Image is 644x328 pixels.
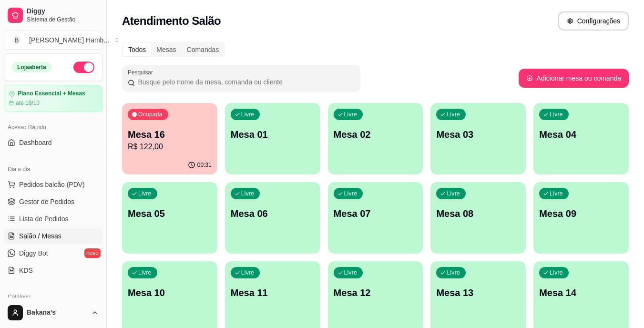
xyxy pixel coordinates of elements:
[122,182,217,254] button: LivreMesa 05
[344,111,358,118] p: Livre
[539,286,623,299] p: Mesa 14
[4,120,102,135] div: Acesso Rápido
[533,103,629,174] button: LivreMesa 04
[558,11,629,31] button: Configurações
[550,269,563,277] p: Livre
[328,103,423,174] button: LivreMesa 02
[344,269,358,277] p: Livre
[334,128,418,141] p: Mesa 02
[122,13,221,29] h2: Atendimento Salão
[539,207,623,220] p: Mesa 09
[241,111,255,118] p: Livre
[135,77,355,87] input: Pesquisar
[19,214,69,224] span: Lista de Pedidos
[519,69,629,88] button: Adicionar mesa ou comanda
[123,43,151,56] div: Todos
[18,90,85,97] article: Plano Essencial + Mesas
[334,207,418,220] p: Mesa 07
[19,180,85,189] span: Pedidos balcão (PDV)
[27,16,99,23] span: Sistema de Gestão
[19,266,33,275] span: KDS
[197,161,212,169] p: 00:31
[138,111,163,118] p: Ocupada
[151,43,181,56] div: Mesas
[241,269,255,277] p: Livre
[328,182,423,254] button: LivreMesa 07
[12,35,21,45] span: B
[128,128,212,141] p: Mesa 16
[29,35,109,45] div: [PERSON_NAME] Hamb ...
[225,103,320,174] button: LivreMesa 01
[344,190,358,197] p: Livre
[550,111,563,118] p: Livre
[27,7,99,16] span: Diggy
[4,4,102,27] a: DiggySistema de Gestão
[447,190,460,197] p: Livre
[182,43,225,56] div: Comandas
[73,61,94,73] button: Alterar Status
[447,111,460,118] p: Livre
[4,289,102,305] div: Catálogo
[4,162,102,177] div: Dia a dia
[19,197,74,206] span: Gestor de Pedidos
[231,207,315,220] p: Mesa 06
[4,228,102,244] a: Salão / Mesas
[16,99,40,107] article: até 19/10
[4,31,102,50] button: Select a team
[231,128,315,141] p: Mesa 01
[138,269,152,277] p: Livre
[128,207,212,220] p: Mesa 05
[436,128,520,141] p: Mesa 03
[231,286,315,299] p: Mesa 11
[19,248,48,258] span: Diggy Bot
[128,286,212,299] p: Mesa 10
[4,85,102,112] a: Plano Essencial + Mesasaté 19/10
[4,246,102,261] a: Diggy Botnovo
[241,190,255,197] p: Livre
[138,190,152,197] p: Livre
[334,286,418,299] p: Mesa 12
[128,141,212,153] p: R$ 122,00
[4,135,102,150] a: Dashboard
[19,138,52,147] span: Dashboard
[430,182,526,254] button: LivreMesa 08
[436,286,520,299] p: Mesa 13
[430,103,526,174] button: LivreMesa 03
[4,211,102,226] a: Lista de Pedidos
[533,182,629,254] button: LivreMesa 09
[4,194,102,209] a: Gestor de Pedidos
[128,68,156,76] label: Pesquisar
[12,62,51,72] div: Loja aberta
[122,103,217,174] button: OcupadaMesa 16R$ 122,0000:31
[4,177,102,192] button: Pedidos balcão (PDV)
[27,308,87,317] span: Bakana’s
[19,231,61,241] span: Salão / Mesas
[225,182,320,254] button: LivreMesa 06
[4,301,102,324] button: Bakana’s
[447,269,460,277] p: Livre
[550,190,563,197] p: Livre
[436,207,520,220] p: Mesa 08
[4,263,102,278] a: KDS
[539,128,623,141] p: Mesa 04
